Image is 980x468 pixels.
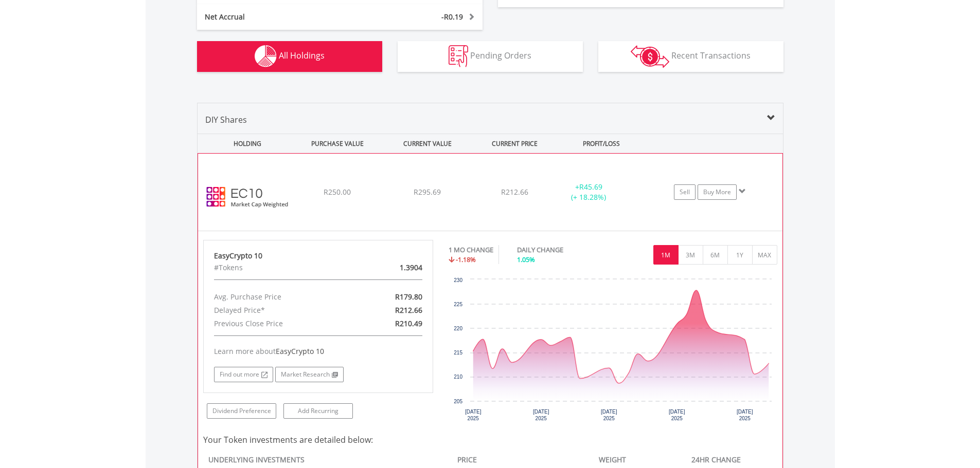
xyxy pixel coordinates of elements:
[214,367,273,382] a: Find out more
[449,274,777,428] svg: Interactive chart
[470,50,531,61] span: Pending Orders
[275,367,344,382] a: Market Research
[324,187,351,197] span: R250.00
[203,166,292,228] img: EC10.EC.EC10.png
[558,134,646,153] div: PROFIT/LOSS
[678,245,703,265] button: 3M
[631,45,669,68] img: transactions-zar-wht.png
[550,182,627,202] div: + (+ 18.28%)
[454,326,462,331] text: 220
[454,277,462,283] text: 230
[276,346,324,356] span: EasyCrypto 10
[279,50,325,61] span: All Holdings
[398,41,583,72] button: Pending Orders
[737,409,753,421] text: [DATE] 2025
[449,245,493,255] div: 1 MO CHANGE
[727,245,753,265] button: 1Y
[395,292,422,302] span: R179.80
[653,245,679,265] button: 1M
[206,290,355,304] div: Avg. Purchase Price
[456,255,476,264] span: -1.18%
[674,184,696,200] a: Sell
[207,403,276,419] a: Dividend Preference
[294,134,382,153] div: PURCHASE VALUE
[206,261,355,274] div: #Tokens
[517,245,599,255] div: DAILY CHANGE
[414,187,441,197] span: R295.69
[671,50,751,61] span: Recent Transactions
[384,134,472,153] div: CURRENT VALUE
[454,399,462,404] text: 205
[206,317,355,330] div: Previous Close Price
[355,261,430,274] div: 1.3904
[205,114,247,125] span: DIY Shares
[454,374,462,380] text: 210
[669,409,685,421] text: [DATE] 2025
[703,245,728,265] button: 6M
[395,305,422,315] span: R212.66
[214,251,423,261] div: EasyCrypto 10
[203,434,777,446] h4: Your Token investments are detailed below:
[197,12,364,22] div: Net Accrual
[601,409,617,421] text: [DATE] 2025
[598,41,783,72] button: Recent Transactions
[454,302,462,307] text: 225
[395,319,422,328] span: R210.49
[449,274,777,428] div: Chart. Highcharts interactive chart.
[517,255,535,264] span: 1.05%
[465,409,482,421] text: [DATE] 2025
[198,134,292,153] div: HOLDING
[752,245,777,265] button: MAX
[255,45,277,67] img: holdings-wht.png
[283,403,353,419] a: Add Recurring
[441,12,463,22] span: -R0.19
[698,184,737,200] a: Buy More
[501,187,528,197] span: R212.66
[197,41,382,72] button: All Holdings
[454,350,462,355] text: 215
[579,182,602,192] span: R45.69
[206,304,355,317] div: Delayed Price*
[214,346,423,357] div: Learn more about
[533,409,549,421] text: [DATE] 2025
[449,45,468,67] img: pending_instructions-wht.png
[473,134,555,153] div: CURRENT PRICE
